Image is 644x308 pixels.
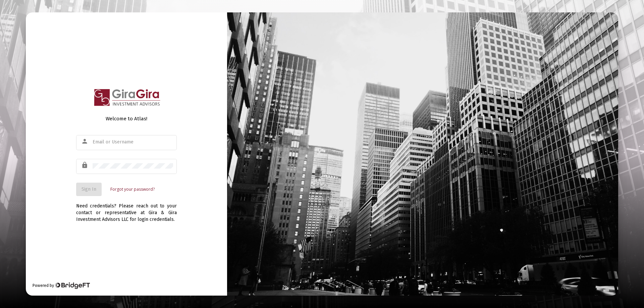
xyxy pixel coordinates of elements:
div: Powered by [33,282,90,289]
mat-icon: person [81,137,89,145]
img: Logo [90,85,164,110]
input: Email or Username [93,139,173,145]
mat-icon: lock [81,161,89,169]
button: Sign In [76,183,102,196]
div: Welcome to Atlas! [76,115,177,122]
div: Need credentials? Please reach out to your contact or representative at Gira & Gira Investment Ad... [76,196,177,223]
img: Bridge Financial Technology Logo [55,282,90,289]
a: Forgot your password? [110,186,155,193]
span: Sign In [82,186,96,192]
